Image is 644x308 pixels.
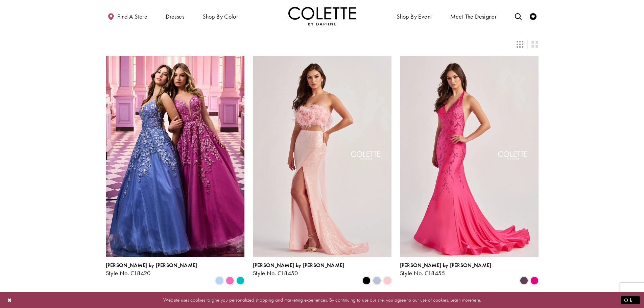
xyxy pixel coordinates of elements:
span: [PERSON_NAME] by [PERSON_NAME] [106,262,197,269]
a: here [472,297,480,303]
span: Style No. CL8420 [106,269,151,277]
span: [PERSON_NAME] by [PERSON_NAME] [400,262,492,269]
span: Meet the designer [450,13,497,20]
span: Switch layout to 3 columns [517,41,523,48]
span: [PERSON_NAME] by [PERSON_NAME] [253,262,344,269]
span: Dresses [166,13,184,20]
i: Jade [236,277,244,285]
i: Lipstick Pink [530,277,539,285]
a: Find a store [106,7,149,25]
button: Submit Dialog [621,296,640,304]
a: Check Wishlist [528,7,538,25]
a: Meet the designer [449,7,499,25]
span: Shop by color [201,7,240,25]
img: Colette by Daphne [288,7,356,25]
a: Visit Colette by Daphne Style No. CL8420 Page [106,56,244,257]
span: Shop By Event [397,13,432,20]
a: Visit Colette by Daphne Style No. CL8450 Page [253,56,391,257]
div: Colette by Daphne Style No. CL8450 [253,262,344,277]
div: Layout Controls [102,37,543,52]
i: Pink [226,277,234,285]
span: Shop By Event [395,7,433,25]
span: Switch layout to 2 columns [531,41,538,48]
a: Toggle search [513,7,523,25]
span: Shop by color [202,13,238,20]
span: Style No. CL8450 [253,269,298,277]
div: Colette by Daphne Style No. CL8455 [400,262,492,277]
i: Periwinkle [215,277,223,285]
a: Visit Colette by Daphne Style No. CL8455 Page [400,56,539,257]
span: Style No. CL8455 [400,269,445,277]
i: Ice Pink [383,277,391,285]
p: Website uses cookies to give you personalized shopping and marketing experiences. By continuing t... [49,295,595,305]
span: Dresses [164,7,186,25]
span: Find a store [117,13,147,20]
i: Black [362,277,371,285]
a: Visit Home Page [288,7,356,25]
i: Ice Blue [373,277,381,285]
span: 78 items [473,27,525,33]
i: Plum [520,277,528,285]
div: Colette by Daphne Style No. CL8420 [106,262,197,277]
button: Close Dialog [4,294,16,306]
